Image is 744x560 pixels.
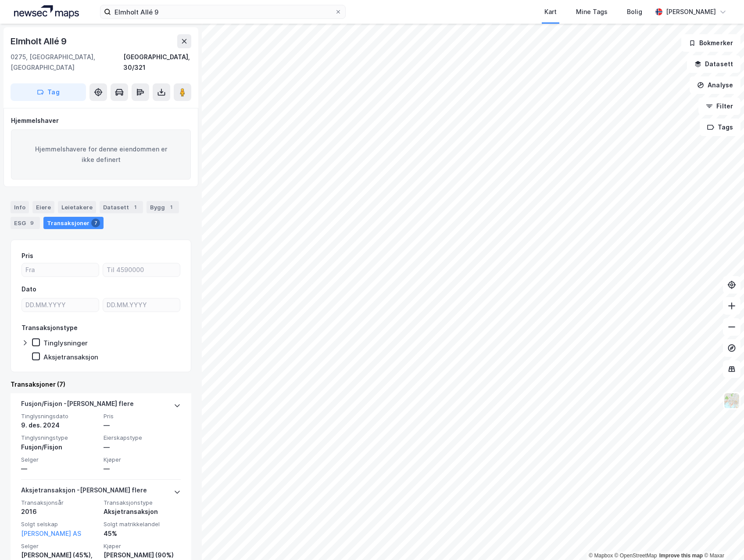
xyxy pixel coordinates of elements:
[104,456,181,463] span: Kjøper
[147,201,179,213] div: Bygg
[11,217,40,229] div: ESG
[21,251,33,261] div: Pris
[11,379,191,390] div: Transaksjoner (7)
[104,506,181,517] div: Aksjetransaksjon
[21,398,134,413] div: Fusjon/Fisjon - [PERSON_NAME] flere
[723,392,740,409] img: Z
[104,420,181,431] div: —
[11,34,68,48] div: Elmholt Allé 9
[22,263,99,276] input: Fra
[22,298,99,312] input: DD.MM.YYYY
[666,7,716,17] div: [PERSON_NAME]
[700,118,740,136] button: Tags
[687,55,740,73] button: Datasett
[104,434,181,442] span: Eierskapstype
[21,506,98,517] div: 2016
[104,542,181,550] span: Kjøper
[690,76,740,94] button: Analyse
[104,521,181,528] span: Solgt matrikkelandel
[21,542,98,550] span: Selger
[167,203,175,212] div: 1
[576,7,608,17] div: Mine Tags
[104,442,181,452] div: —
[21,434,98,442] span: Tinglysningstype
[103,298,180,312] input: DD.MM.YYYY
[43,353,98,361] div: Aksjetransaksjon
[104,463,181,474] div: —
[104,413,181,420] span: Pris
[700,518,744,560] div: Kontrollprogram for chat
[43,339,88,347] div: Tinglysninger
[91,219,100,227] div: 7
[11,52,123,73] div: 0275, [GEOGRAPHIC_DATA], [GEOGRAPHIC_DATA]
[11,115,191,126] div: Hjemmelshaver
[659,553,703,559] a: Improve this map
[131,203,139,212] div: 1
[11,83,86,101] button: Tag
[700,518,744,560] iframe: Chat Widget
[11,129,191,179] div: Hjemmelshavere for denne eiendommen er ikke definert
[21,442,98,452] div: Fusjon/Fisjon
[111,5,335,18] input: Søk på adresse, matrikkel, gårdeiere, leietakere eller personer
[28,219,36,227] div: 9
[21,521,98,528] span: Solgt selskap
[21,485,147,499] div: Aksjetransaksjon - [PERSON_NAME] flere
[21,456,98,463] span: Selger
[681,34,740,52] button: Bokmerker
[11,201,29,213] div: Info
[615,553,657,559] a: OpenStreetMap
[21,284,36,294] div: Dato
[100,201,143,213] div: Datasett
[589,553,613,559] a: Mapbox
[627,7,642,17] div: Bolig
[104,528,181,539] div: 45%
[21,420,98,431] div: 9. des. 2024
[21,499,98,506] span: Transaksjonsår
[43,217,104,229] div: Transaksjoner
[14,5,79,18] img: logo.a4113a55bc3d86da70a041830d287a7e.svg
[123,52,191,73] div: [GEOGRAPHIC_DATA], 30/321
[21,323,78,333] div: Transaksjonstype
[103,263,180,276] input: Til 4590000
[104,499,181,506] span: Transaksjonstype
[21,463,98,474] div: —
[698,97,740,115] button: Filter
[21,530,81,537] a: [PERSON_NAME] AS
[21,413,98,420] span: Tinglysningsdato
[58,201,96,213] div: Leietakere
[32,201,54,213] div: Eiere
[544,7,557,17] div: Kart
